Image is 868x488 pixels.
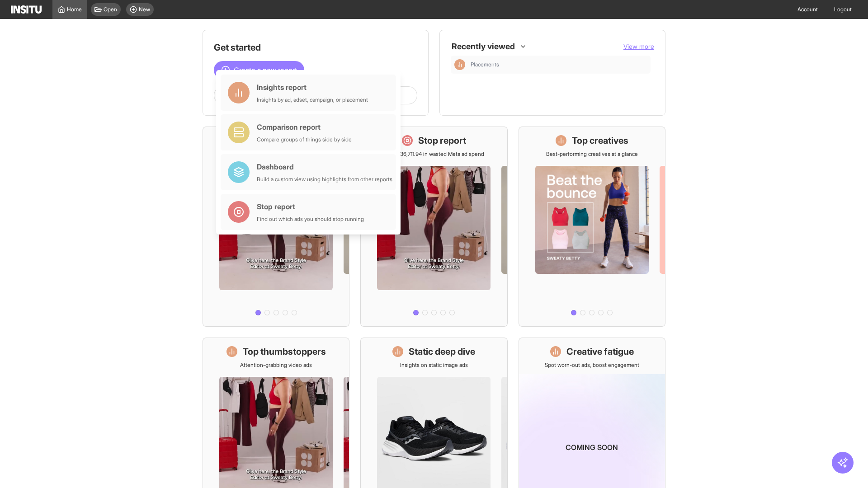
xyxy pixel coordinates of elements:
[546,150,638,158] p: Best-performing creatives at a glance
[418,134,466,147] h1: Stop report
[454,59,465,70] div: Insights
[257,176,392,183] div: Build a custom view using highlights from other reports
[471,61,647,68] span: Placements
[234,65,297,75] span: Create a new report
[257,96,368,103] div: Insights by ad, adset, campaign, or placement
[214,41,417,54] h1: Get started
[240,361,312,369] p: Attention-grabbing video ads
[471,61,499,68] span: Placements
[11,5,42,14] img: Logo
[104,6,117,13] span: Open
[360,127,507,327] a: Stop reportSave £36,711.94 in wasted Meta ad spend
[243,345,326,358] h1: Top thumbstoppers
[257,216,364,223] div: Find out which ads you should stop running
[409,345,475,358] h1: Static deep dive
[384,150,484,158] p: Save £36,711.94 in wasted Meta ad spend
[623,42,654,51] button: View more
[257,161,392,172] div: Dashboard
[623,42,654,50] span: View more
[139,6,150,13] span: New
[257,122,352,132] div: Comparison report
[214,61,304,79] button: Create a new report
[257,82,368,93] div: Insights report
[519,127,665,327] a: Top creativesBest-performing creatives at a glance
[572,134,628,147] h1: Top creatives
[400,361,468,369] p: Insights on static image ads
[67,6,82,13] span: Home
[257,136,352,143] div: Compare groups of things side by side
[203,127,349,327] a: What's live nowSee all active ads instantly
[257,201,364,212] div: Stop report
